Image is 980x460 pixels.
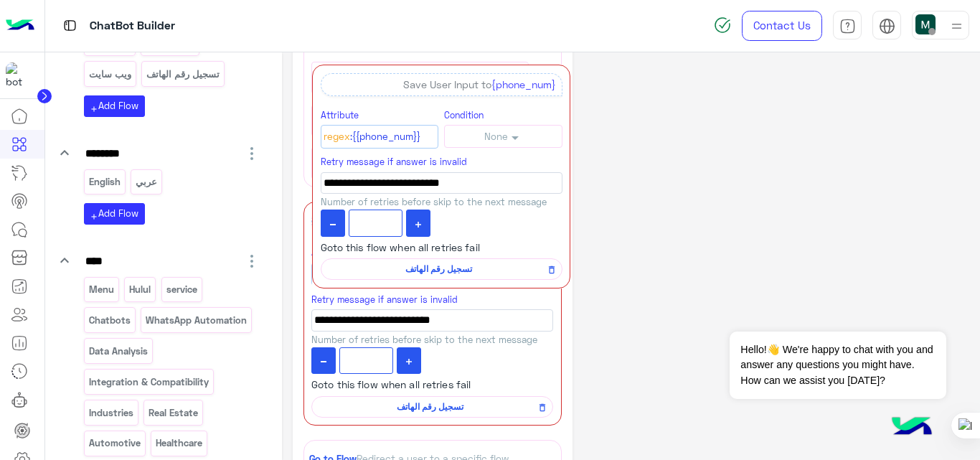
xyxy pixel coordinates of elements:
[88,374,209,390] p: Integration & Compatibility
[742,11,822,41] a: Contact Us
[145,312,248,329] p: WhatsApp Automation
[88,312,131,329] p: Chatbots
[311,62,529,93] button: Edit back to bot button
[394,157,433,169] span: Optional
[730,332,946,399] span: Hello!👋 We're happy to chat with you and answer any questions you might have. How can we assist y...
[148,405,199,421] p: Real Estate
[88,405,134,421] p: Industries
[146,66,221,83] p: تسجيل رقم الهاتف
[88,343,149,360] p: Data Analysis
[128,281,152,298] p: Hulul
[879,18,895,34] img: tab
[311,105,529,136] button: Out of service message
[6,62,32,88] img: 114004088273201
[915,14,936,34] img: userImage
[90,105,98,113] i: add
[833,11,862,41] a: tab
[88,66,132,83] p: ويب سايت
[88,435,141,451] p: Automotive
[155,435,204,451] p: Healthcare
[88,174,121,190] p: English
[90,212,98,221] i: add
[90,17,175,36] p: ChatBot Builder
[6,11,34,41] img: Logo
[714,17,731,34] img: spinner
[88,281,115,298] p: Menu
[56,144,73,161] i: keyboard_arrow_down
[135,174,159,190] p: عربي
[61,17,79,34] img: tab
[311,147,529,179] button: Add keywordOptional
[165,281,198,298] p: service
[84,95,145,116] button: addAdd Flow
[948,17,966,35] img: profile
[839,18,856,34] img: tab
[56,252,73,269] i: keyboard_arrow_down
[887,403,937,453] img: hulul-logo.png
[84,203,145,224] button: addAdd Flow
